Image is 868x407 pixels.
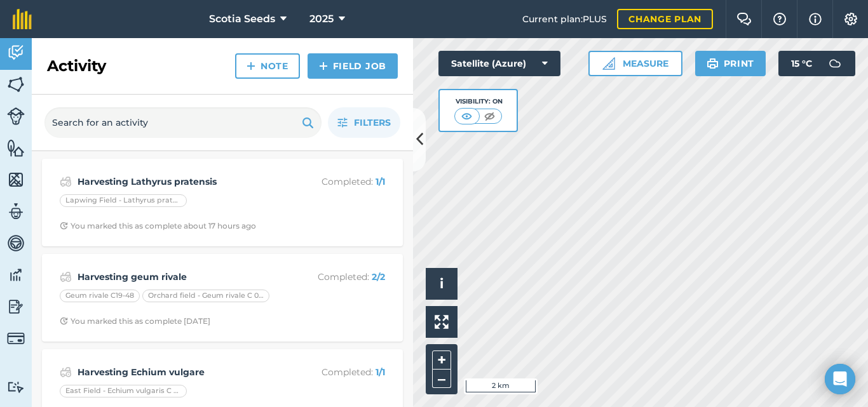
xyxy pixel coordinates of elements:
[588,51,682,76] button: Measure
[78,270,279,284] strong: Harvesting geum rivale
[60,317,68,325] img: Clock with arrow pointing clockwise
[60,385,187,397] div: East Field - Echium vulgaris C 24-26
[843,13,858,25] img: A cog icon
[60,221,256,231] div: You marked this as complete about 17 hours ago
[459,110,475,123] img: svg+xml;base64,PHN2ZyB4bWxucz0iaHR0cDovL3d3dy53My5vcmcvMjAwMC9zdmciIHdpZHRoPSI1MCIgaGVpZ2h0PSI0MC...
[7,107,25,125] img: svg+xml;base64,PD94bWwgdmVyc2lvbj0iMS4wIiBlbmNvZGluZz0idXRmLTgiPz4KPCEtLSBHZW5lcmF0b3I6IEFkb2JlIE...
[60,222,68,230] img: Clock with arrow pointing clockwise
[602,57,615,70] img: Ruler icon
[426,268,458,300] button: i
[60,174,72,189] img: svg+xml;base64,PD94bWwgdmVyc2lvbj0iMS4wIiBlbmNvZGluZz0idXRmLTgiPz4KPCEtLSBHZW5lcmF0b3I6IEFkb2JlIE...
[376,366,385,378] strong: 1 / 1
[284,270,385,284] p: Completed :
[284,175,385,189] p: Completed :
[7,297,25,316] img: svg+xml;base64,PD94bWwgdmVyc2lvbj0iMS4wIiBlbmNvZGluZz0idXRmLTgiPz4KPCEtLSBHZW5lcmF0b3I6IEFkb2JlIE...
[78,175,279,189] strong: Harvesting Lathyrus pratensis
[440,276,444,291] span: i
[707,56,719,71] img: svg+xml;base64,PHN2ZyB4bWxucz0iaHR0cDovL3d3dy53My5vcmcvMjAwMC9zdmciIHdpZHRoPSIxOSIgaGVpZ2h0PSIyNC...
[47,56,106,76] h2: Activity
[319,58,328,74] img: svg+xml;base64,PHN2ZyB4bWxucz0iaHR0cDovL3d3dy53My5vcmcvMjAwMC9zdmciIHdpZHRoPSIxNCIgaGVpZ2h0PSIyNC...
[302,115,314,130] img: svg+xml;base64,PHN2ZyB4bWxucz0iaHR0cDovL3d3dy53My5vcmcvMjAwMC9zdmciIHdpZHRoPSIxOSIgaGVpZ2h0PSIyNC...
[60,364,72,380] img: svg+xml;base64,PD94bWwgdmVyc2lvbj0iMS4wIiBlbmNvZGluZz0idXRmLTgiPz4KPCEtLSBHZW5lcmF0b3I6IEFkb2JlIE...
[7,138,25,157] img: svg+xml;base64,PHN2ZyB4bWxucz0iaHR0cDovL3d3dy53My5vcmcvMjAwMC9zdmciIHdpZHRoPSI1NiIgaGVpZ2h0PSI2MC...
[825,364,855,394] div: Open Intercom Messenger
[235,53,300,79] a: Note
[328,107,400,138] button: Filters
[284,365,385,379] p: Completed :
[772,13,787,25] img: A question mark icon
[822,51,848,76] img: svg+xml;base64,PD94bWwgdmVyc2lvbj0iMS4wIiBlbmNvZGluZz0idXRmLTgiPz4KPCEtLSBHZW5lcmF0b3I6IEFkb2JlIE...
[7,75,25,94] img: svg+xml;base64,PHN2ZyB4bWxucz0iaHR0cDovL3d3dy53My5vcmcvMjAwMC9zdmciIHdpZHRoPSI1NiIgaGVpZ2h0PSI2MC...
[247,58,255,74] img: svg+xml;base64,PHN2ZyB4bWxucz0iaHR0cDovL3d3dy53My5vcmcvMjAwMC9zdmciIHdpZHRoPSIxNCIgaGVpZ2h0PSIyNC...
[617,9,713,29] a: Change plan
[50,166,395,239] a: Harvesting Lathyrus pratensisCompleted: 1/1Lapwing Field - Lathyrus pratense C 24-36Clock with ar...
[7,234,25,253] img: svg+xml;base64,PD94bWwgdmVyc2lvbj0iMS4wIiBlbmNvZGluZz0idXRmLTgiPz4KPCEtLSBHZW5lcmF0b3I6IEFkb2JlIE...
[7,265,25,284] img: svg+xml;base64,PD94bWwgdmVyc2lvbj0iMS4wIiBlbmNvZGluZz0idXRmLTgiPz4KPCEtLSBHZW5lcmF0b3I6IEFkb2JlIE...
[78,365,279,379] strong: Harvesting Echium vulgare
[736,13,752,25] img: Two speech bubbles overlapping with the left bubble in the forefront
[376,176,385,187] strong: 1 / 1
[44,107,322,138] input: Search for an activity
[438,51,560,76] button: Satellite (Azure)
[432,370,451,388] button: –
[695,51,766,76] button: Print
[482,110,498,123] img: svg+xml;base64,PHN2ZyB4bWxucz0iaHR0cDovL3d3dy53My5vcmcvMjAwMC9zdmciIHdpZHRoPSI1MCIgaGVpZ2h0PSI0MC...
[791,51,812,76] span: 15 ° C
[209,11,275,27] span: Scotia Seeds
[142,290,269,302] div: Orchard field - Geum rivale C 06-14
[7,202,25,221] img: svg+xml;base64,PD94bWwgdmVyc2lvbj0iMS4wIiBlbmNvZGluZz0idXRmLTgiPz4KPCEtLSBHZW5lcmF0b3I6IEFkb2JlIE...
[778,51,855,76] button: 15 °C
[308,53,398,79] a: Field Job
[809,11,822,27] img: svg+xml;base64,PHN2ZyB4bWxucz0iaHR0cDovL3d3dy53My5vcmcvMjAwMC9zdmciIHdpZHRoPSIxNyIgaGVpZ2h0PSIxNy...
[60,290,140,302] div: Geum rivale C19-48
[60,269,72,284] img: svg+xml;base64,PD94bWwgdmVyc2lvbj0iMS4wIiBlbmNvZGluZz0idXRmLTgiPz4KPCEtLSBHZW5lcmF0b3I6IEFkb2JlIE...
[435,315,449,329] img: Four arrows, one pointing top left, one top right, one bottom right and the last bottom left
[309,11,334,27] span: 2025
[522,12,607,26] span: Current plan : PLUS
[432,350,451,370] button: +
[7,381,25,393] img: svg+xml;base64,PD94bWwgdmVyc2lvbj0iMS4wIiBlbmNvZGluZz0idXRmLTgiPz4KPCEtLSBHZW5lcmF0b3I6IEFkb2JlIE...
[7,43,25,62] img: svg+xml;base64,PD94bWwgdmVyc2lvbj0iMS4wIiBlbmNvZGluZz0idXRmLTgiPz4KPCEtLSBHZW5lcmF0b3I6IEFkb2JlIE...
[13,9,32,29] img: fieldmargin Logo
[60,194,187,207] div: Lapwing Field - Lathyrus pratense C 24-36
[372,271,385,283] strong: 2 / 2
[7,170,25,189] img: svg+xml;base64,PHN2ZyB4bWxucz0iaHR0cDovL3d3dy53My5vcmcvMjAwMC9zdmciIHdpZHRoPSI1NiIgaGVpZ2h0PSI2MC...
[60,316,210,326] div: You marked this as complete [DATE]
[7,330,25,347] img: svg+xml;base64,PD94bWwgdmVyc2lvbj0iMS4wIiBlbmNvZGluZz0idXRmLTgiPz4KPCEtLSBHZW5lcmF0b3I6IEFkb2JlIE...
[50,262,395,334] a: Harvesting geum rivaleCompleted: 2/2Geum rivale C19-48Orchard field - Geum rivale C 06-14Clock wi...
[354,116,391,130] span: Filters
[454,97,503,107] div: Visibility: On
